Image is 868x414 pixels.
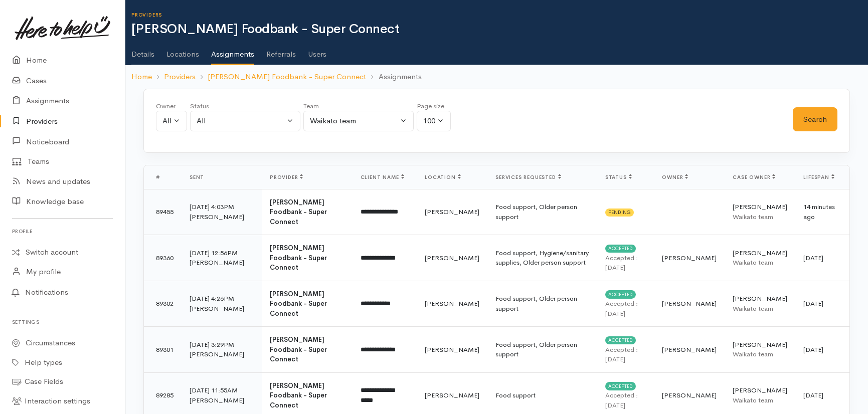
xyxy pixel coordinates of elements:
h1: [PERSON_NAME] Foodbank - Super Connect [131,22,868,37]
span: Accepted [605,382,636,390]
div: [PERSON_NAME] [190,349,254,359]
td: Food support, Hygiene/sanitary supplies, Older person support [487,235,597,281]
div: Waikato team [733,258,787,268]
div: Accepted : [605,253,646,273]
a: Assignments [211,37,254,66]
div: Accepted : [605,345,646,364]
b: [PERSON_NAME] Foodbank - Super Connect [270,198,327,226]
td: [PERSON_NAME] [725,235,795,281]
div: Accepted : [605,390,646,410]
span: Owner [662,174,688,180]
div: [PERSON_NAME] [190,258,254,268]
div: Status [190,101,300,111]
b: [PERSON_NAME] Foodbank - Super Connect [270,335,327,363]
div: Accepted : [605,299,646,318]
div: All [162,115,171,127]
div: Team [303,101,414,111]
td: [PERSON_NAME] [725,327,795,373]
td: [PERSON_NAME] [654,327,725,373]
th: Sent [182,165,262,189]
td: [PERSON_NAME] [725,281,795,327]
h6: Settings [12,315,113,329]
div: All [197,115,285,127]
button: Search [793,107,837,132]
div: Waikato team [733,349,787,359]
div: [PERSON_NAME] [190,212,254,222]
time: [DATE] [605,309,625,318]
time: [DATE] [803,345,823,354]
td: [PERSON_NAME] [654,281,725,327]
td: [DATE] 4:26PM [182,281,262,327]
time: 14 minutes ago [803,202,835,221]
th: # [144,165,182,189]
span: Case owner [733,174,775,180]
td: Food support, Older person support [487,281,597,327]
td: [PERSON_NAME] [417,189,487,235]
td: [PERSON_NAME] [654,235,725,281]
time: [DATE] [605,401,625,409]
span: Location [425,174,460,180]
td: [DATE] 4:03PM [182,189,262,235]
time: [DATE] [803,299,823,308]
td: [PERSON_NAME] [417,281,487,327]
span: Client name [361,174,404,180]
td: [PERSON_NAME] [725,189,795,235]
span: Status [605,174,632,180]
td: [PERSON_NAME] [417,235,487,281]
li: Assignments [366,71,421,83]
div: Waikato team [733,212,787,222]
div: 100 [423,115,435,127]
a: Referrals [266,37,296,65]
div: Waikato team [733,395,787,405]
a: Home [131,71,152,83]
b: [PERSON_NAME] Foodbank - Super Connect [270,244,327,272]
td: 89302 [144,281,182,327]
button: All [190,111,300,131]
button: All [156,111,187,131]
div: [PERSON_NAME] [190,395,254,405]
div: Waikato team [733,304,787,314]
td: 89455 [144,189,182,235]
nav: breadcrumb [125,65,868,89]
td: Food support, Older person support [487,189,597,235]
a: [PERSON_NAME] Foodbank - Super Connect [208,71,366,83]
span: Accepted [605,245,636,253]
button: Waikato team [303,111,414,131]
span: Services requested [495,174,561,180]
b: [PERSON_NAME] Foodbank - Super Connect [270,290,327,318]
h6: Providers [131,12,868,18]
td: 89301 [144,327,182,373]
span: Provider [270,174,303,180]
b: [PERSON_NAME] Foodbank - Super Connect [270,381,327,409]
span: Pending [605,209,634,217]
a: Locations [166,37,199,65]
h6: Profile [12,225,113,238]
time: [DATE] [605,263,625,272]
a: Users [308,37,326,65]
td: [DATE] 12:56PM [182,235,262,281]
a: Providers [164,71,196,83]
td: Food support, Older person support [487,327,597,373]
td: 89360 [144,235,182,281]
time: [DATE] [605,355,625,363]
div: Waikato team [310,115,398,127]
div: [PERSON_NAME] [190,304,254,314]
td: [PERSON_NAME] [417,327,487,373]
div: Page size [417,101,451,111]
div: Owner [156,101,187,111]
button: 100 [417,111,451,131]
time: [DATE] [803,391,823,399]
time: [DATE] [803,254,823,262]
span: Accepted [605,290,636,298]
span: Accepted [605,336,636,344]
a: Details [131,37,154,65]
span: Lifespan [803,174,834,180]
td: [DATE] 3:29PM [182,327,262,373]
